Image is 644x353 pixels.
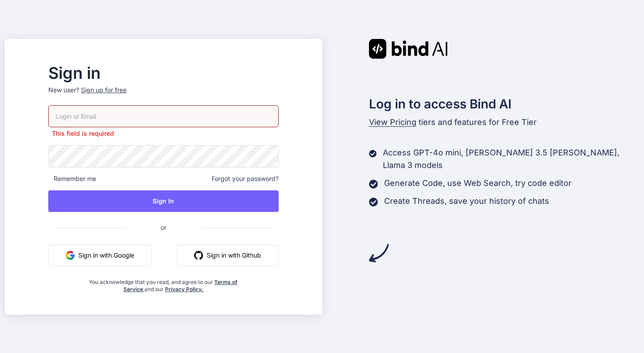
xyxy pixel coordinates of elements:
[48,129,279,138] p: This field is required
[66,251,75,260] img: google
[369,95,639,113] h2: Log in to access Bind AI
[48,190,279,212] button: Sign In
[48,105,279,127] input: Login or Email
[212,174,279,183] span: Forgot your password?
[369,116,639,129] p: tiers and features for Free Tier
[384,195,549,207] p: Create Threads, save your history of chats
[165,286,203,293] a: Privacy Policy.
[48,245,152,266] button: Sign in with Google
[369,39,448,59] img: Bind AI logo
[48,174,96,183] span: Remember me
[81,86,127,95] div: Sign up for free
[384,177,572,189] p: Generate Code, use Web Search, try code editor
[383,146,639,172] p: Access GPT-4o mini, [PERSON_NAME] 3.5 [PERSON_NAME], Llama 3 models
[123,279,238,293] a: Terms of Service
[369,117,416,127] span: View Pricing
[125,216,202,238] span: or
[87,273,241,293] div: You acknowledge that you read, and agree to our and our
[48,66,279,80] h2: Sign in
[194,251,203,260] img: github
[177,245,279,266] button: Sign in with Github
[48,86,279,105] p: New user?
[369,243,389,263] img: arrow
